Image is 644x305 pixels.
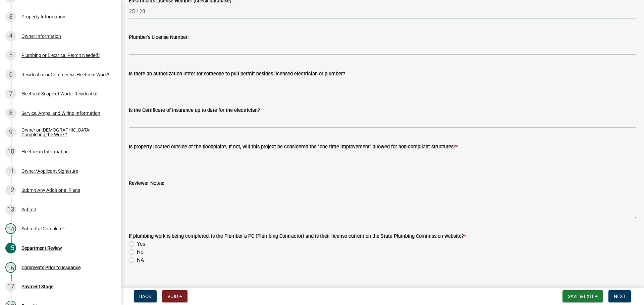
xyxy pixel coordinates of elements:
[21,128,110,137] div: Owner or [DEMOGRAPHIC_DATA] Completing the Work?
[129,35,189,40] label: Plumber's License Number:
[167,294,178,299] span: Void
[5,69,16,80] div: 6
[5,11,16,22] div: 3
[5,204,16,215] div: 13
[21,284,53,289] div: Payment Stage
[21,188,80,193] div: Submit Any Additional Plans
[5,50,16,61] div: 5
[137,240,145,248] label: Yes
[137,256,144,264] label: NA
[5,243,16,253] div: 15
[21,14,65,19] div: Property Information
[129,181,164,186] label: Reviewer Notes:
[21,265,80,270] div: Comments Prior to Issuance
[608,290,631,302] button: Next
[5,223,16,234] div: 14
[134,290,157,302] button: Back
[5,262,16,273] div: 16
[129,234,466,239] label: If plumbing work is being completed, is the Plumber a PC (Plumbing Contractor) and is their licen...
[162,290,187,302] button: Void
[21,149,69,154] div: Electrician Information
[614,294,626,299] span: Next
[129,145,458,149] label: Is property located outside of the floodplain?, If not, will this project be considered the "one ...
[562,290,603,302] button: Save & Exit
[5,185,16,196] div: 12
[5,166,16,176] div: 11
[21,53,100,58] div: Plumbing or Electrical Permit Needed?
[21,91,97,96] div: Electrical Scope of Work - Residential
[21,226,65,231] div: Submittal Complete?
[5,281,16,292] div: 17
[139,294,151,299] span: Back
[5,31,16,42] div: 4
[21,111,100,116] div: Service, Amps, and Wiring Information
[568,294,594,299] span: Save & Exit
[21,34,61,39] div: Owner Information
[21,207,36,212] div: Submit
[21,72,109,77] div: Residential or Commercial Electrical Work?
[129,108,260,113] label: Is the Certificate of Insurance up to date for the electrician?
[5,88,16,99] div: 7
[5,127,16,138] div: 9
[129,72,345,76] label: Is there an authorization letter for someone to pull permit besides licensed electrician or plumber?
[21,246,62,250] div: Department Review
[21,169,78,173] div: Owner/Applicant Signature
[137,248,144,256] label: No
[5,108,16,119] div: 8
[5,146,16,157] div: 10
